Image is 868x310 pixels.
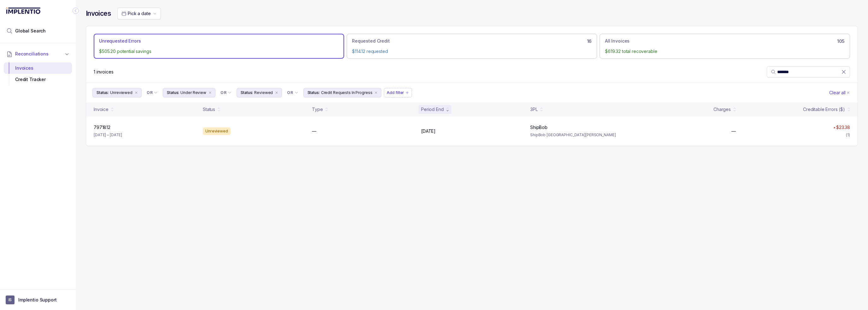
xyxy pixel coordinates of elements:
[846,132,850,138] div: (1)
[312,128,316,134] p: —
[147,90,158,95] li: Filter Chip Connector undefined
[303,88,382,97] button: Filter Chip Credit Requests In Progress
[220,90,226,95] p: OR
[352,48,592,55] p: $114.12 requested
[92,88,828,97] ul: Filter Group
[421,128,436,134] p: [DATE]
[117,8,161,20] button: Date Range Picker
[144,88,160,97] button: Filter Chip Connector undefined
[837,39,845,44] h6: 105
[94,124,110,131] p: 7971812
[134,90,139,95] div: remove content
[284,88,301,97] button: Filter Chip Connector undefined
[829,90,846,96] p: Clear all
[731,128,736,134] p: —
[218,88,234,97] button: Filter Chip Connector undefined
[99,48,339,55] p: $505.20 potential savings
[605,48,845,55] p: $619.32 total recoverable
[99,38,141,44] p: Unrequested Errors
[530,124,548,131] p: ShipBob
[121,10,150,17] search: Date Range Picker
[287,90,293,95] p: OR
[92,88,142,97] button: Filter Chip Unreviewed
[287,90,298,95] li: Filter Chip Connector undefined
[220,90,232,95] li: Filter Chip Connector undefined
[530,132,632,138] p: ShipBob [GEOGRAPHIC_DATA][PERSON_NAME]
[237,88,282,97] button: Filter Chip Reviewed
[208,90,213,95] div: remove content
[86,9,111,18] h4: Invoices
[128,11,150,16] span: Pick a date
[530,106,538,113] div: 3PL
[94,106,108,113] div: Invoice
[833,127,835,128] img: red pointer upwards
[321,90,372,96] p: Credit Requests In Progress
[147,90,153,95] p: OR
[352,38,390,44] p: Requested Credit
[9,62,67,74] div: Invoices
[587,39,592,44] h6: 16
[94,69,114,75] div: Remaining page entries
[605,38,630,44] p: All Invoices
[254,90,273,96] p: Reviewed
[373,90,378,95] div: remove content
[713,106,731,113] div: Charges
[203,127,231,135] div: Unreviewed
[9,74,67,85] div: Credit Tracker
[312,106,323,113] div: Type
[4,61,72,87] div: Reconciliations
[72,7,79,15] div: Collapse Icon
[6,295,15,304] span: User initials
[308,90,320,96] p: Status:
[110,90,132,96] p: Unreviewed
[97,90,109,96] p: Status:
[6,295,70,304] button: User initialsImplentio Support
[94,132,122,138] p: [DATE] – [DATE]
[274,90,279,95] div: remove content
[384,88,412,97] button: Filter Chip Add filter
[241,90,253,96] p: Status:
[421,106,444,113] div: Period End
[803,106,845,113] div: Creditable Errors ($)
[18,297,57,303] p: Implentio Support
[387,90,404,96] p: Add filter
[15,28,46,34] span: Global Search
[203,106,215,113] div: Status
[167,90,179,96] p: Status:
[836,124,850,131] p: $23.38
[180,90,206,96] p: Under Review
[163,88,215,97] button: Filter Chip Under Review
[4,47,72,61] button: Reconciliations
[15,51,49,57] span: Reconciliations
[828,88,851,97] button: Clear Filters
[94,34,850,59] ul: Action Tab Group
[94,69,114,75] p: 1 invoices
